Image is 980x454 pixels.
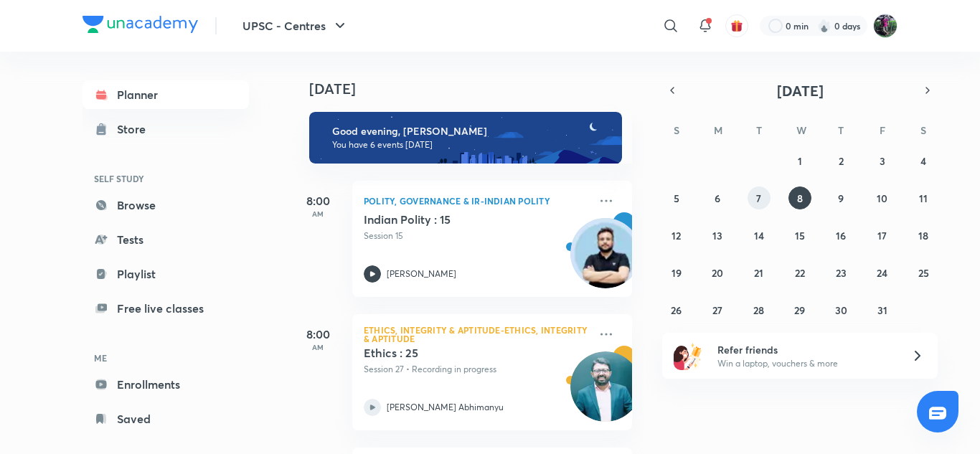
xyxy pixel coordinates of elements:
[714,123,722,137] abbr: Monday
[706,224,729,247] button: October 13, 2025
[795,229,805,242] abbr: October 15, 2025
[289,326,347,343] h5: 8:00
[788,298,811,321] button: October 29, 2025
[706,261,729,284] button: October 20, 2025
[234,11,357,40] button: UPSC - Centres
[712,266,723,280] abbr: October 20, 2025
[671,303,682,317] abbr: October 26, 2025
[795,266,805,280] abbr: October 22, 2025
[877,303,887,317] abbr: October 31, 2025
[665,261,688,284] button: October 19, 2025
[682,80,918,100] button: [DATE]
[364,363,589,376] p: Session 27 • Recording in progress
[877,229,887,242] abbr: October 17, 2025
[364,212,542,227] h5: Indian Polity : 15
[920,154,926,168] abbr: October 4, 2025
[289,209,347,218] p: AM
[919,191,928,205] abbr: October 11, 2025
[912,149,935,172] button: October 4, 2025
[838,123,844,137] abbr: Thursday
[912,224,935,247] button: October 18, 2025
[83,405,249,433] a: Saved
[836,266,847,280] abbr: October 23, 2025
[871,224,894,247] button: October 17, 2025
[665,298,688,321] button: October 26, 2025
[817,19,831,33] img: streak
[117,120,154,138] div: Store
[83,115,249,143] a: Store
[777,81,824,100] span: [DATE]
[871,186,894,209] button: October 10, 2025
[83,16,198,37] a: Company Logo
[717,357,894,370] p: Win a laptop, vouchers & more
[83,191,249,219] a: Browse
[725,14,748,37] button: avatar
[873,14,897,38] img: Ravishekhar Kumar
[756,123,762,137] abbr: Tuesday
[756,191,761,205] abbr: October 7, 2025
[712,229,722,242] abbr: October 13, 2025
[880,154,885,168] abbr: October 3, 2025
[83,16,198,33] img: Company Logo
[332,139,609,151] p: You have 6 events [DATE]
[748,186,771,209] button: October 7, 2025
[918,266,929,280] abbr: October 25, 2025
[788,186,811,209] button: October 8, 2025
[309,112,622,164] img: evening
[706,298,729,321] button: October 27, 2025
[706,186,729,209] button: October 6, 2025
[796,123,806,137] abbr: Wednesday
[829,149,852,172] button: October 2, 2025
[912,186,935,209] button: October 11, 2025
[83,370,249,399] a: Enrollments
[364,230,589,242] p: Session 15
[912,261,935,284] button: October 25, 2025
[748,224,771,247] button: October 14, 2025
[753,303,764,317] abbr: October 28, 2025
[364,326,589,343] p: Ethics, Integrity & Aptitude-Ethics, Integrity & Aptitude
[836,229,846,242] abbr: October 16, 2025
[83,166,249,191] h6: SELF STUDY
[717,342,894,357] h6: Refer friends
[83,80,249,109] a: Planner
[748,261,771,284] button: October 21, 2025
[839,154,844,168] abbr: October 2, 2025
[798,154,802,168] abbr: October 1, 2025
[748,298,771,321] button: October 28, 2025
[387,268,456,280] p: [PERSON_NAME]
[289,192,347,209] h5: 8:00
[712,303,722,317] abbr: October 27, 2025
[672,229,681,242] abbr: October 12, 2025
[715,191,720,205] abbr: October 6, 2025
[788,224,811,247] button: October 15, 2025
[665,224,688,247] button: October 12, 2025
[835,303,847,317] abbr: October 30, 2025
[332,125,609,138] h6: Good evening, [PERSON_NAME]
[788,261,811,284] button: October 22, 2025
[674,341,702,370] img: referral
[829,261,852,284] button: October 23, 2025
[83,294,249,323] a: Free live classes
[871,298,894,321] button: October 31, 2025
[364,346,542,360] h5: Ethics : 25
[665,186,688,209] button: October 5, 2025
[672,266,682,280] abbr: October 19, 2025
[83,225,249,254] a: Tests
[871,149,894,172] button: October 3, 2025
[754,229,764,242] abbr: October 14, 2025
[920,123,926,137] abbr: Saturday
[794,303,805,317] abbr: October 29, 2025
[829,298,852,321] button: October 30, 2025
[387,401,504,414] p: [PERSON_NAME] Abhimanyu
[364,192,589,209] p: Polity, Governance & IR-Indian Polity
[871,261,894,284] button: October 24, 2025
[829,224,852,247] button: October 16, 2025
[83,260,249,288] a: Playlist
[788,149,811,172] button: October 1, 2025
[877,266,887,280] abbr: October 24, 2025
[83,346,249,370] h6: ME
[838,191,844,205] abbr: October 9, 2025
[309,80,646,98] h4: [DATE]
[918,229,928,242] abbr: October 18, 2025
[877,191,887,205] abbr: October 10, 2025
